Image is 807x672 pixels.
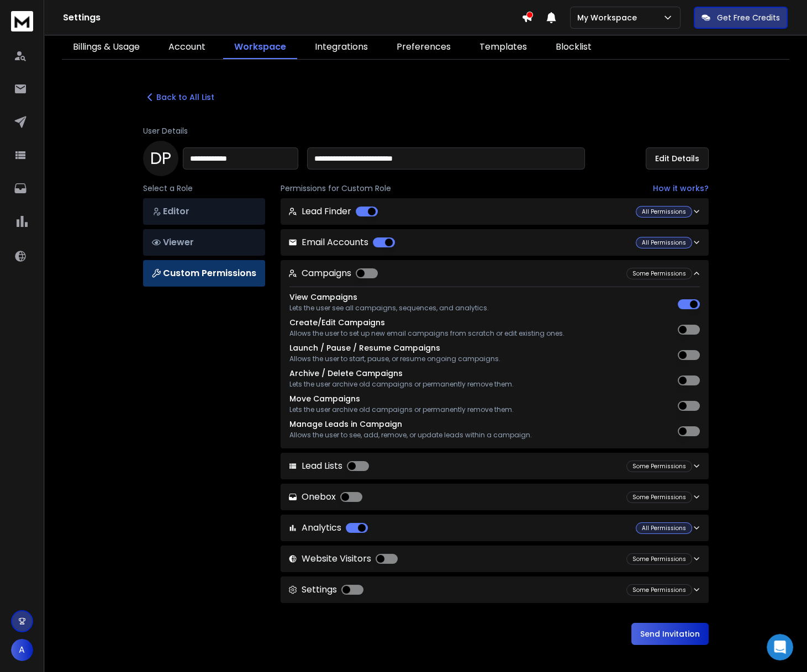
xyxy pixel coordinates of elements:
[289,329,565,338] p: Allows the user to set up new email campaigns from scratch or edit existing ones.
[11,639,33,661] button: A
[7,4,28,25] button: go back
[289,431,532,440] p: Allows the user to see, add, remove, or update leads within a campaign.
[281,515,709,541] button: Analytics All Permissions
[281,576,709,603] button: Settings Some Permissions
[636,522,692,534] div: All Permissions
[717,12,780,23] p: Get Free Credits
[626,491,692,503] div: Some Permissions
[577,12,641,23] p: My Workspace
[631,623,709,645] button: Send Invitation
[193,4,214,25] button: Expand window
[9,368,19,379] span: neutral face reaction
[304,36,379,59] a: Integrations
[288,552,398,565] p: Website Visitors
[289,405,514,414] p: Lets the user archive old campaigns or permanently remove them.
[143,91,214,104] button: Back to All List
[281,484,709,510] button: Onebox Some Permissions
[545,36,603,59] a: Blocklist
[646,147,709,170] button: Edit Details
[62,36,151,59] a: Billings & Usage
[143,125,709,136] p: User Details
[636,237,692,248] div: All Permissions
[288,267,378,280] p: Campaigns
[694,7,788,29] button: Get Free Credits
[63,11,521,24] h1: Settings
[288,490,362,504] p: Onebox
[626,268,692,279] div: Some Permissions
[223,36,297,59] a: Workspace
[288,583,363,596] p: Settings
[386,36,462,59] a: Preferences
[289,317,385,328] label: Create/Edit Campaigns
[289,304,489,313] p: Lets the user see all campaigns, sequences, and analytics.
[289,380,514,389] p: Lets the user archive old campaigns or permanently remove them.
[288,459,369,473] p: Lead Lists
[143,141,178,176] div: D P
[281,198,709,225] button: Lead Finder All Permissions
[626,584,692,596] div: Some Permissions
[653,183,709,194] a: How it works?
[18,368,28,379] span: 😃
[288,236,395,249] p: Email Accounts
[289,419,402,430] label: Manage Leads in Campaign
[636,206,692,218] div: All Permissions
[289,354,500,363] p: Allows the user to start, pause, or resume ongoing campaigns.
[281,287,709,448] div: Campaigns Some Permissions
[152,236,256,249] p: Viewer
[289,393,360,404] label: Move Campaigns
[288,521,368,535] p: Analytics
[11,11,33,31] img: logo
[281,260,709,287] button: Campaigns Some Permissions
[281,229,709,256] button: Email Accounts All Permissions
[152,205,256,218] p: Editor
[157,36,217,59] a: Account
[468,36,538,59] a: Templates
[626,553,692,565] div: Some Permissions
[288,205,378,218] p: Lead Finder
[289,292,357,303] label: View Campaigns
[289,368,403,379] label: Archive / Delete Campaigns
[9,368,19,379] span: 😐
[152,267,256,280] p: Custom Permissions
[626,461,692,472] div: Some Permissions
[143,183,265,194] p: Select a Role
[289,342,440,353] label: Launch / Pause / Resume Campaigns
[18,368,28,379] span: smiley reaction
[281,546,709,572] button: Website Visitors Some Permissions
[281,183,391,194] span: Permissions for Custom Role
[767,634,793,660] iframe: Intercom live chat
[281,453,709,479] button: Lead Lists Some Permissions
